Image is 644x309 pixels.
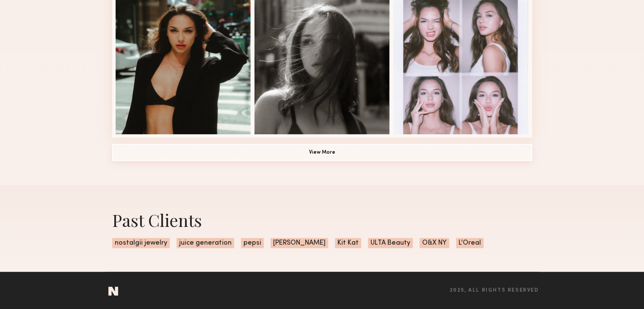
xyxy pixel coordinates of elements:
[271,238,328,248] span: [PERSON_NAME]
[335,238,361,248] span: Kit Kat
[420,238,449,248] span: O&X NY
[177,238,234,248] span: juice generation
[112,144,532,161] button: View More
[241,238,264,248] span: pepsi
[368,238,413,248] span: ULTA Beauty
[112,238,170,248] span: nostalgii jewelry
[450,288,539,293] span: 2025, all rights reserved
[112,209,532,231] div: Past Clients
[456,238,484,248] span: L’Oreal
